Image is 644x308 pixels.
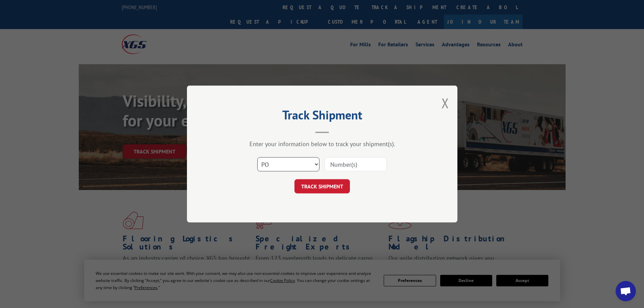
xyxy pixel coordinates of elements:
div: Open chat [616,281,636,301]
h2: Track Shipment [221,110,424,123]
div: Enter your information below to track your shipment(s). [221,140,424,148]
input: Number(s) [325,157,387,171]
button: Close modal [442,94,449,112]
button: TRACK SHIPMENT [294,179,350,193]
